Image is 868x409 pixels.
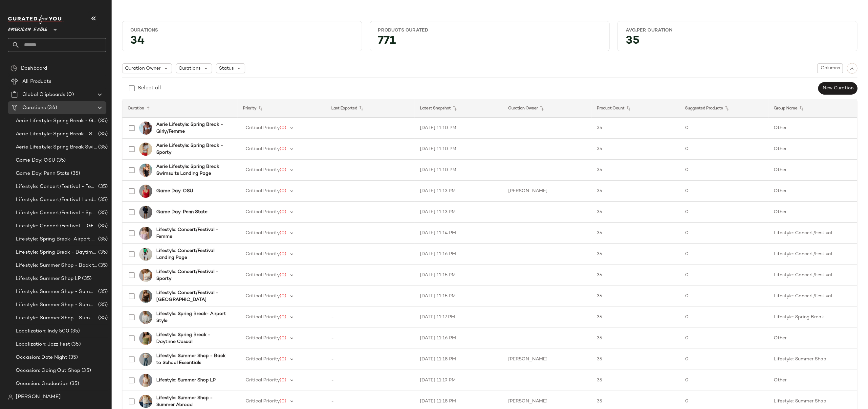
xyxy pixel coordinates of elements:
[626,27,849,34] div: Avg.per Curation
[680,286,769,307] td: 0
[156,209,207,216] b: Game Day: Penn State
[769,286,857,307] td: Lifestyle: Concert/Festival
[415,307,503,328] td: [DATE] 11:17 PM
[769,99,857,118] th: Group Name
[503,349,592,370] td: [PERSON_NAME]
[97,222,108,230] span: (35)
[680,349,769,370] td: 0
[8,15,64,24] img: cfy_white_logo.C9jOOHJF.svg
[97,130,108,138] span: (35)
[415,139,503,160] td: [DATE] 11:10 PM
[246,210,280,215] span: Critical Priority
[680,328,769,349] td: 0
[97,196,108,204] span: (35)
[378,27,602,34] div: Products Curated
[280,399,286,404] span: (0)
[81,275,92,283] span: (35)
[246,231,280,236] span: Critical Priority
[139,227,152,240] img: 2351_6057_577_of
[415,244,503,265] td: [DATE] 11:16 PM
[138,84,161,92] div: Select all
[97,301,108,309] span: (35)
[680,307,769,328] td: 0
[680,370,769,391] td: 0
[415,202,503,223] td: [DATE] 11:13 PM
[592,370,680,391] td: 35
[592,349,680,370] td: 35
[156,289,230,303] b: Lifestyle: Concert/Festival - [GEOGRAPHIC_DATA]
[246,357,280,362] span: Critical Priority
[139,353,152,366] img: 2370_1052_106_of
[139,206,152,219] img: 1457_2460_410_of
[769,265,857,286] td: Lifestyle: Concert/Festival
[326,349,415,370] td: -
[326,139,415,160] td: -
[592,265,680,286] td: 35
[592,99,680,118] th: Product Count
[280,210,286,215] span: (0)
[97,209,108,217] span: (35)
[156,188,193,194] b: Game Day: OSU
[503,99,592,118] th: Curation Owner
[822,86,854,91] span: New Curation
[769,349,857,370] td: Lifestyle: Summer Shop
[97,262,108,269] span: (35)
[415,223,503,244] td: [DATE] 11:14 PM
[415,181,503,202] td: [DATE] 11:13 PM
[16,393,61,401] span: [PERSON_NAME]
[11,65,17,72] img: svg%3e
[16,196,97,204] span: Lifestyle: Concert/Festival Landing Page
[850,66,855,71] img: svg%3e
[16,222,97,230] span: Lifestyle: Concert/Festival - [GEOGRAPHIC_DATA]
[246,315,280,320] span: Critical Priority
[280,252,286,257] span: (0)
[592,244,680,265] td: 35
[680,202,769,223] td: 0
[156,268,230,282] b: Lifestyle: Concert/Festival - Sporty
[592,202,680,223] td: 35
[326,370,415,391] td: -
[326,118,415,139] td: -
[326,265,415,286] td: -
[139,122,152,135] img: 2753_5769_461_of
[415,160,503,181] td: [DATE] 11:10 PM
[16,380,69,388] span: Occasion: Graduation
[69,380,79,388] span: (35)
[280,147,286,151] span: (0)
[80,367,91,375] span: (35)
[139,374,152,387] img: 0358_6077_106_of
[16,367,80,375] span: Occasion: Going Out Shop
[97,144,108,151] span: (35)
[592,328,680,349] td: 35
[22,91,65,99] span: Global Clipboards
[139,311,152,324] img: 1455_2594_050_of
[22,78,52,85] span: All Products
[280,168,286,172] span: (0)
[156,247,230,261] b: Lifestyle: Concert/Festival Landing Page
[156,331,230,345] b: Lifestyle: Spring Break - Daytime Casual
[219,65,234,72] span: Status
[769,328,857,349] td: Other
[769,223,857,244] td: Lifestyle: Concert/Festival
[769,370,857,391] td: Other
[122,99,238,118] th: Curation
[820,66,840,71] span: Columns
[16,314,97,322] span: Lifestyle: Summer Shop - Summer Study Sessions
[326,244,415,265] td: -
[326,223,415,244] td: -
[55,157,66,164] span: (35)
[46,104,57,112] span: (34)
[769,244,857,265] td: Lifestyle: Concert/Festival
[326,328,415,349] td: -
[156,163,230,177] b: Aerie Lifestyle: Spring Break Swimsuits Landing Page
[156,226,230,240] b: Lifestyle: Concert/Festival - Femme
[16,236,97,243] span: Lifestyle: Spring Break- Airport Style
[8,395,13,400] img: svg%3e
[326,307,415,328] td: -
[65,91,74,99] span: (0)
[280,273,286,278] span: (0)
[680,223,769,244] td: 0
[280,294,286,299] span: (0)
[817,63,843,73] button: Columns
[139,185,152,198] img: 0358_6260_600_of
